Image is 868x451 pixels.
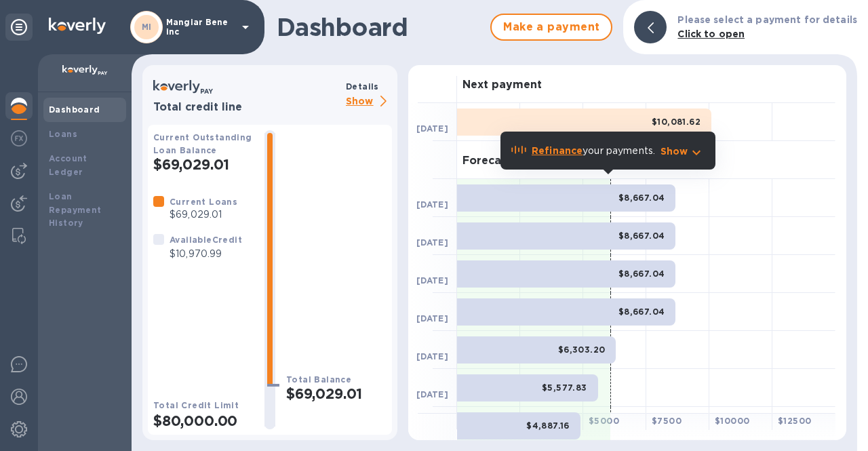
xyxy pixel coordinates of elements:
[153,400,239,410] b: Total Credit Limit
[5,14,33,41] div: Unpin categories
[677,14,857,25] b: Please select a payment for details
[532,145,583,156] b: Refinance
[416,237,448,248] b: [DATE]
[526,420,570,431] b: $4,887.16
[558,345,606,355] b: $6,303.20
[416,123,448,134] b: [DATE]
[286,385,387,402] h2: $69,029.01
[542,383,587,393] b: $5,577.83
[618,269,665,279] b: $8,667.04
[49,104,100,115] b: Dashboard
[142,22,152,32] b: MI
[618,231,665,241] b: $8,667.04
[462,155,585,168] h3: Forecasted payments
[11,130,27,146] img: Foreign exchange
[170,197,237,207] b: Current Loans
[660,144,688,158] p: Show
[277,13,484,41] h1: Dashboard
[462,79,542,92] h3: Next payment
[652,117,701,127] b: $10,081.62
[502,19,600,35] span: Make a payment
[715,416,749,426] b: $ 10000
[153,101,340,114] h3: Total credit line
[416,199,448,210] b: [DATE]
[778,416,811,426] b: $ 12500
[153,412,254,429] h2: $80,000.00
[170,208,237,222] p: $69,029.01
[652,416,682,426] b: $ 7500
[416,313,448,323] b: [DATE]
[346,94,392,111] p: Show
[490,14,612,41] button: Make a payment
[618,193,665,203] b: $8,667.04
[416,351,448,361] b: [DATE]
[618,307,665,317] b: $8,667.04
[170,247,242,261] p: $10,970.99
[170,235,242,245] b: Available Credit
[153,156,254,173] h2: $69,029.01
[346,81,379,92] b: Details
[660,144,705,158] button: Show
[166,18,234,37] p: Mangiar Bene inc
[49,129,77,139] b: Loans
[416,275,448,286] b: [DATE]
[286,374,351,385] b: Total Balance
[49,18,106,34] img: Logo
[416,389,448,399] b: [DATE]
[677,28,745,39] b: Click to open
[153,132,252,155] b: Current Outstanding Loan Balance
[532,144,655,158] p: your payments.
[49,153,87,177] b: Account Ledger
[49,191,102,229] b: Loan Repayment History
